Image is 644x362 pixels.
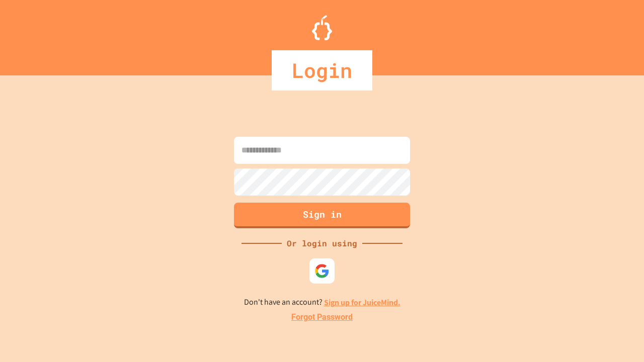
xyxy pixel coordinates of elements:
[291,311,353,323] a: Forgot Password
[282,237,362,249] div: Or login using
[244,296,400,309] p: Don't have an account?
[234,203,410,228] button: Sign in
[314,263,330,279] img: google-icon.svg
[324,297,400,308] a: Sign up for JuiceMind.
[312,15,332,40] img: Logo.svg
[272,50,372,90] div: Login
